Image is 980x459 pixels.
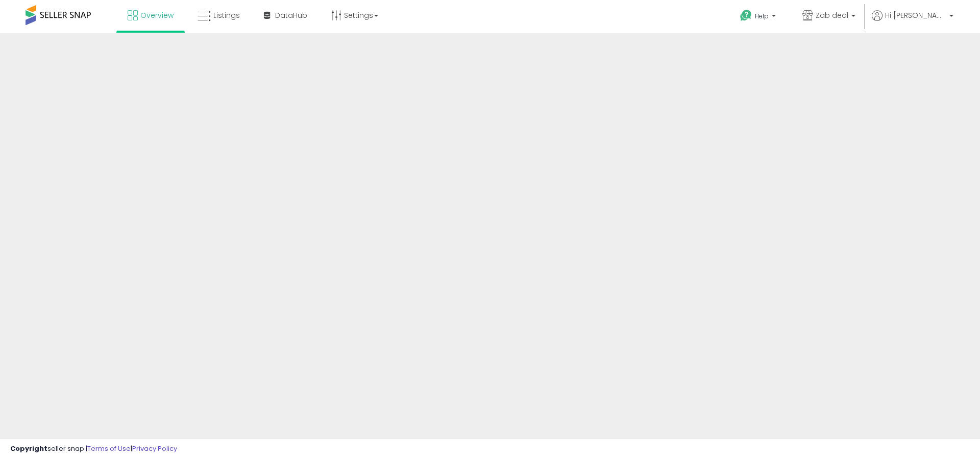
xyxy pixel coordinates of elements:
span: Listings [213,10,240,20]
strong: Copyright [10,444,47,453]
a: Terms of Use [87,444,131,453]
span: Overview [140,10,174,20]
a: Privacy Policy [132,444,177,453]
a: Hi [PERSON_NAME] [872,10,953,33]
span: DataHub [275,10,307,20]
span: Zab deal [816,10,848,20]
span: Help [755,12,769,20]
i: Get Help [740,9,752,22]
span: Hi [PERSON_NAME] [885,10,946,20]
a: Help [732,2,786,33]
div: seller snap | | [10,444,177,454]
